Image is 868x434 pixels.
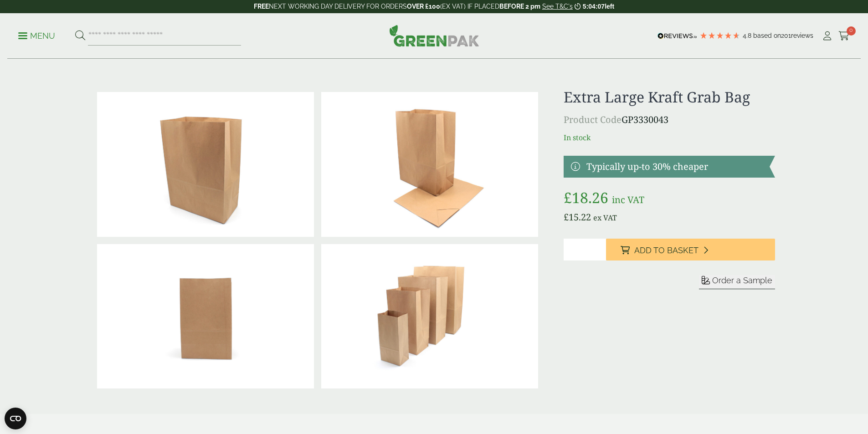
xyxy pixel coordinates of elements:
bdi: 15.22 [564,211,591,223]
span: Product Code [564,113,621,126]
span: 201 [781,32,791,39]
i: Cart [838,31,850,41]
span: £ [564,211,569,223]
i: My Account [822,31,833,41]
span: Order a Sample [712,276,772,285]
span: 4.8 [743,32,753,39]
button: Order a Sample [699,275,775,289]
img: 3330043 Extra Large Kraft Grab Bag V1 [97,92,314,237]
span: Based on [753,32,781,39]
a: See T&C's [542,3,573,10]
a: 0 [838,29,850,43]
span: 5:04:07 [583,3,605,10]
h1: Extra Large Kraft Grab Bag [564,88,775,106]
p: Menu [18,31,55,41]
span: inc VAT [612,194,644,206]
strong: OVER £100 [407,3,440,10]
p: GP3330043 [564,113,775,127]
div: 4.79 Stars [699,31,740,40]
a: Menu [18,31,55,40]
strong: BEFORE 2 pm [499,3,540,10]
button: Add to Basket [606,239,775,260]
img: 3330043 Extra Large Kraft Grab Bag V3 [321,92,538,237]
span: Add to Basket [634,245,699,255]
span: ex VAT [593,213,617,223]
bdi: 18.26 [564,188,608,207]
img: Kraft Grab Bags Group Shot [321,244,538,389]
img: GreenPak Supplies [389,25,479,46]
span: left [605,3,614,10]
p: In stock [564,132,775,143]
button: Open CMP widget [5,408,26,429]
span: 0 [847,26,856,36]
strong: FREE [254,3,269,10]
img: REVIEWS.io [657,33,697,39]
span: reviews [791,32,813,39]
img: 3330042 Large Kraft Grab Bag V2 [97,244,314,389]
span: £ [564,188,572,207]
